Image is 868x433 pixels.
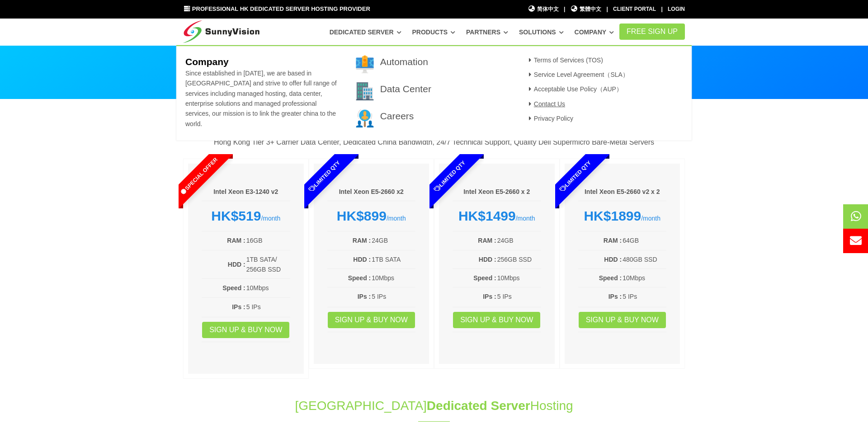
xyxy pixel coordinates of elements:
div: Company [176,45,692,141]
a: Client Portal [613,6,656,12]
li: | [564,5,565,14]
td: 5 IPs [622,291,666,302]
h6: Intel Xeon E5-2660 x 2 [453,188,541,197]
td: 10Mbps [371,273,415,283]
a: Partners [466,24,508,40]
a: Sign up & Buy Now [579,312,666,328]
h6: Intel Xeon E5-2660 x2 [327,188,416,197]
b: HDD : [479,256,496,263]
td: 16GB [246,235,290,246]
b: Speed : [473,274,496,282]
strong: HK$1899 [584,208,641,223]
strong: HK$899 [337,208,387,223]
img: 002-town.png [356,82,374,100]
b: IPs : [483,293,496,300]
a: Login [668,6,685,12]
strong: HK$519 [211,208,261,223]
td: 1TB SATA/ 256GB SSD [246,254,290,275]
td: 256GB SSD [497,254,541,265]
b: IPs : [232,303,245,311]
b: Speed : [599,274,622,282]
td: 5 IPs [497,291,541,302]
img: 001-brand.png [356,55,374,73]
a: Privacy Policy [526,115,573,122]
b: RAM : [227,237,245,244]
b: HDD : [228,261,245,268]
h6: Intel Xeon E3-1240 v2 [202,188,290,197]
b: RAM : [478,237,496,244]
b: RAM : [604,237,622,244]
td: 24GB [497,235,541,246]
a: Sign up & Buy Now [453,312,540,328]
b: IPs : [609,293,622,300]
span: Special Offer [161,138,237,214]
td: 5 IPs [371,291,415,302]
a: Data Center [380,84,431,94]
b: IPs : [358,293,371,300]
a: 简体中文 [528,5,559,14]
span: Limited Qty [537,138,613,214]
td: 24GB [371,235,415,246]
a: Careers [380,111,414,121]
div: /month [202,208,290,224]
a: Acceptable Use Policy（AUP） [526,85,623,93]
strong: HK$1499 [458,208,516,223]
a: Terms of Services (TOS) [526,56,603,64]
b: Speed : [348,274,371,282]
a: Contact Us [526,100,565,108]
b: Speed : [222,284,245,292]
a: Company [575,24,614,40]
span: Professional HK Dedicated Server Hosting Provider [192,5,370,12]
a: 繁體中文 [571,5,602,14]
a: Solutions [519,24,564,40]
td: 10Mbps [246,282,290,293]
td: 10Mbps [622,273,666,283]
h1: [GEOGRAPHIC_DATA] Hosting [183,397,685,414]
td: 64GB [622,235,666,246]
img: 003-research.png [356,109,374,127]
a: FREE Sign Up [619,24,685,40]
a: Sign up & Buy Now [202,322,289,338]
a: Service Level Agreement（SLA） [526,71,629,78]
span: Since established in [DATE], we are based in [GEOGRAPHIC_DATA] and strive to offer full range of ... [185,70,337,127]
b: RAM : [353,237,371,244]
td: 5 IPs [246,301,290,312]
li: | [606,5,608,14]
li: | [661,5,662,14]
a: Automation [380,56,428,67]
span: Limited Qty [286,138,362,214]
a: Sign up & Buy Now [328,312,415,328]
td: 10Mbps [497,273,541,283]
b: HDD : [353,256,371,263]
div: /month [453,208,541,224]
b: HDD : [604,256,622,263]
div: /month [327,208,416,224]
a: Products [412,24,455,40]
td: 1TB SATA [371,254,415,265]
span: Limited Qty [412,138,488,214]
p: Hong Kong Tier 3+ Carrier Data Center, Dedicated China Bandwidth, 24/7 Technical Support, Quality... [183,136,685,148]
td: 480GB SSD [622,254,666,265]
span: Dedicated Server [427,399,530,413]
div: /month [578,208,667,224]
b: Company [185,56,229,67]
a: Dedicated Server [330,24,401,40]
h6: Intel Xeon E5-2660 v2 x 2 [578,188,667,197]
